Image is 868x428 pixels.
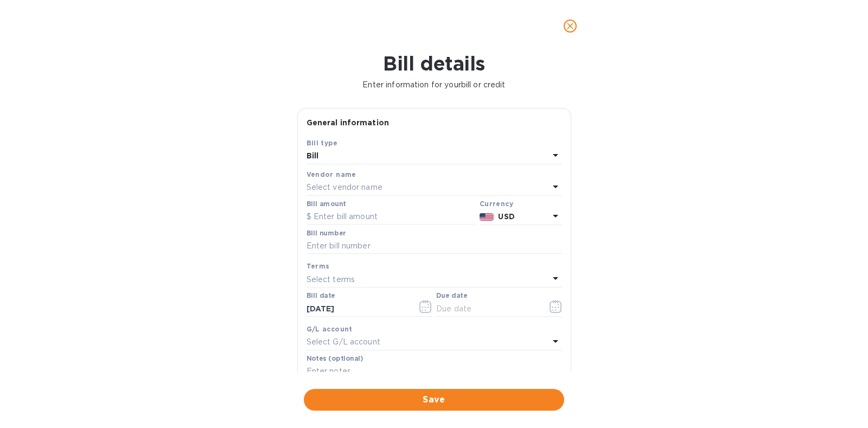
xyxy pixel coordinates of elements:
b: Currency [480,200,513,208]
button: Save [304,389,564,411]
p: Select G/L account [307,336,380,348]
label: Bill number [307,230,346,237]
b: General information [307,118,390,127]
b: Bill type [307,139,338,147]
input: Enter notes [307,363,562,380]
input: Enter bill number [307,238,562,254]
b: Vendor name [307,170,356,178]
p: Select terms [307,274,355,285]
input: Due date [436,301,539,317]
img: USD [480,213,494,221]
input: $ Enter bill amount [307,209,475,225]
b: Terms [307,262,330,270]
p: Select vendor name [307,182,382,193]
span: Save [312,393,556,406]
label: Due date [436,293,467,299]
b: USD [498,212,514,221]
p: Enter information for your bill or credit [9,79,859,91]
b: G/L account [307,325,353,333]
label: Bill date [307,293,335,299]
button: close [557,13,583,39]
label: Notes (optional) [307,355,363,362]
b: Bill [307,151,319,160]
label: Bill amount [307,201,346,207]
h1: Bill details [9,52,859,75]
input: Select date [307,301,409,317]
